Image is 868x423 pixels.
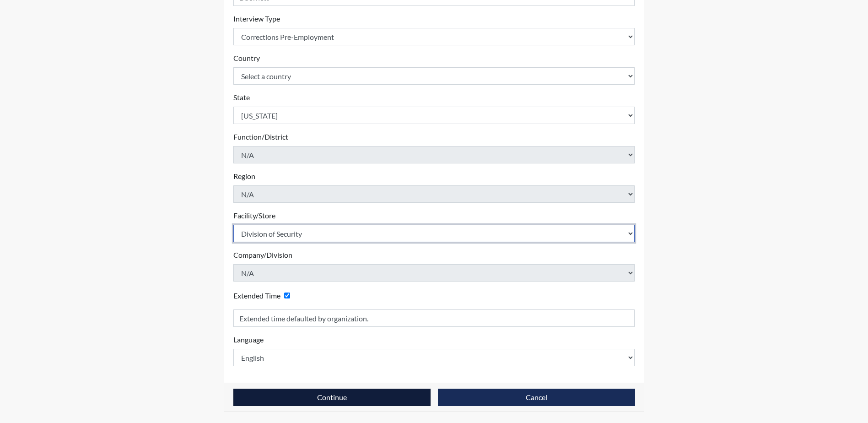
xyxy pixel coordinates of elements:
label: Facility/Store [233,210,275,221]
button: Cancel [438,389,635,406]
input: Reason for Extension [233,309,635,327]
label: State [233,92,250,103]
label: Company/Division [233,249,292,260]
div: Checking this box will provide the interviewee with an accomodation of extra time to answer each ... [233,289,294,302]
label: Region [233,171,255,182]
label: Language [233,334,264,345]
button: Continue [233,389,431,406]
label: Interview Type [233,13,280,24]
label: Function/District [233,131,288,142]
label: Country [233,53,260,64]
label: Extended Time [233,290,280,301]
